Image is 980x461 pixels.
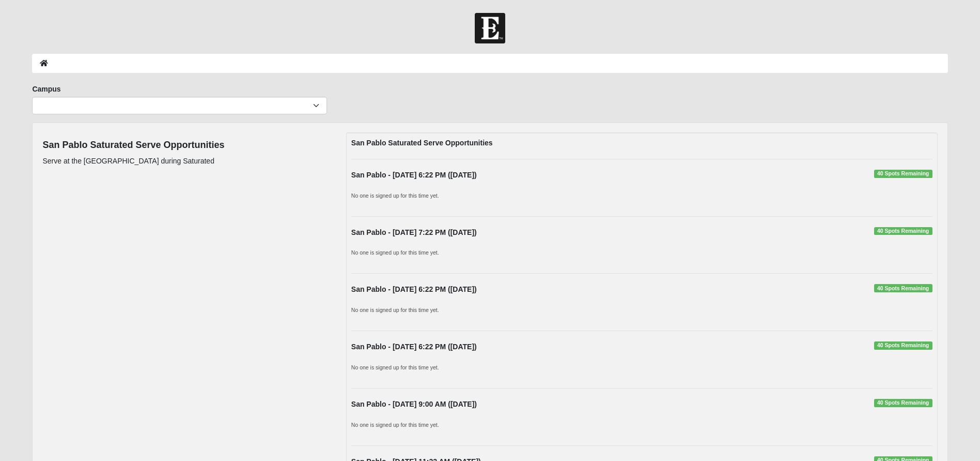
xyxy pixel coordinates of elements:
strong: San Pablo - [DATE] 6:22 PM ([DATE]) [351,343,477,351]
small: No one is signed up for this time yet. [351,364,439,370]
strong: San Pablo - [DATE] 6:22 PM ([DATE]) [351,171,477,179]
label: Campus [32,84,60,94]
span: 40 Spots Remaining [874,227,932,235]
h4: San Pablo Saturated Serve Opportunities [42,140,224,151]
img: Church of Eleven22 Logo [475,13,505,43]
small: No one is signed up for this time yet. [351,422,439,428]
span: 40 Spots Remaining [874,341,932,350]
small: No one is signed up for this time yet. [351,307,439,313]
strong: San Pablo - [DATE] 6:22 PM ([DATE]) [351,285,477,293]
strong: San Pablo - [DATE] 7:22 PM ([DATE]) [351,228,477,236]
span: 40 Spots Remaining [874,399,932,407]
span: 40 Spots Remaining [874,170,932,178]
strong: San Pablo Saturated Serve Opportunities [351,139,493,147]
small: No one is signed up for this time yet. [351,249,439,256]
strong: San Pablo - [DATE] 9:00 AM ([DATE]) [351,400,477,408]
small: No one is signed up for this time yet. [351,192,439,199]
span: 40 Spots Remaining [874,284,932,292]
p: Serve at the [GEOGRAPHIC_DATA] during Saturated [42,156,224,167]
